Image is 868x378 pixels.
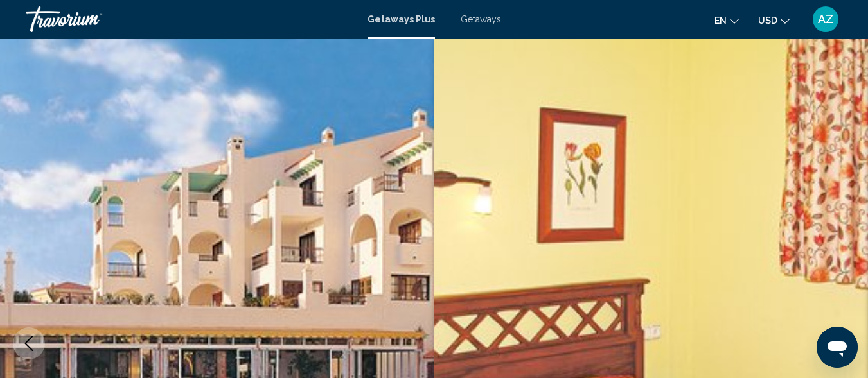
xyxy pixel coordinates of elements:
span: AZ [818,13,833,26]
button: User Menu [809,6,842,33]
span: USD [758,15,777,26]
a: Travorium [26,6,355,32]
button: Previous image [13,327,45,359]
a: Getaways [461,14,501,24]
button: Change currency [758,11,790,30]
a: Getaways Plus [368,14,435,24]
iframe: Button to launch messaging window [817,327,858,368]
span: en [714,15,727,26]
button: Change language [714,11,739,30]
